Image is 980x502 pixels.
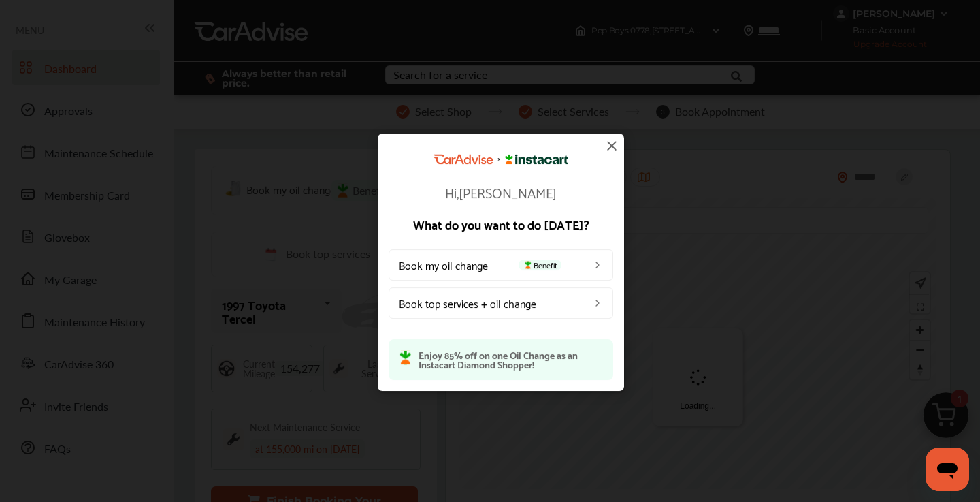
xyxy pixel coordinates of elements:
img: close-icon.a004319c.svg [604,138,620,154]
a: Book my oil changeBenefit [389,249,613,280]
p: Enjoy 85% off on one Oil Change as an Instacart Diamond Shopper! [419,349,602,368]
img: instacart-icon.73bd83c2.svg [399,349,412,364]
span: Benefit [519,259,561,270]
img: CarAdvise Instacart Logo [434,154,568,165]
iframe: Button to launch messaging window [926,448,969,491]
p: What do you want to do [DATE]? [389,217,613,230]
a: Book top services + oil change [389,287,613,318]
p: Hi, [PERSON_NAME] [389,185,613,198]
img: left_arrow_icon.0f472efe.svg [592,259,603,270]
img: instacart-icon.73bd83c2.svg [523,260,534,268]
img: left_arrow_icon.0f472efe.svg [592,297,603,308]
